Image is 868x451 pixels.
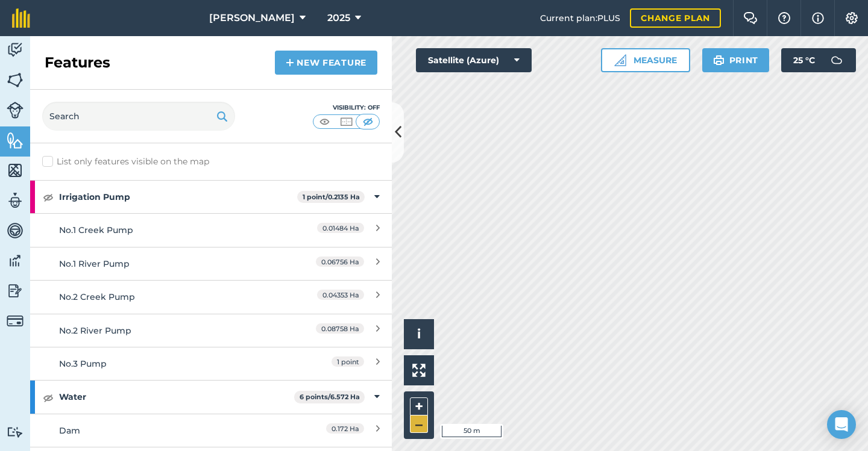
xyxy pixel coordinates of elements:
span: 2025 [327,11,350,25]
img: svg+xml;base64,PD94bWwgdmVyc2lvbj0iMS4wIiBlbmNvZGluZz0idXRmLTgiPz4KPCEtLSBHZW5lcmF0b3I6IEFkb2JlIE... [7,191,24,210]
img: A cog icon [844,12,859,24]
div: Visibility: Off [312,103,380,113]
img: svg+xml;base64,PHN2ZyB4bWxucz0iaHR0cDovL3d3dy53My5vcmcvMjAwMC9zdmciIHdpZHRoPSI1NiIgaGVpZ2h0PSI2MC... [7,131,24,149]
div: No.1 River Pump [59,257,273,270]
img: Four arrows, one pointing top left, one top right, one bottom right and the last bottom left [412,364,426,377]
span: 0.01484 Ha [317,223,364,233]
a: Change plan [630,8,721,28]
span: [PERSON_NAME] [209,11,295,25]
img: svg+xml;base64,PHN2ZyB4bWxucz0iaHR0cDovL3d3dy53My5vcmcvMjAwMC9zdmciIHdpZHRoPSIxNyIgaGVpZ2h0PSIxNy... [812,11,824,25]
span: 0.172 Ha [326,423,364,434]
img: svg+xml;base64,PHN2ZyB4bWxucz0iaHR0cDovL3d3dy53My5vcmcvMjAwMC9zdmciIHdpZHRoPSIxNCIgaGVpZ2h0PSIyNC... [286,55,294,70]
div: Open Intercom Messenger [827,410,856,439]
button: 25 °C [781,48,856,72]
img: Two speech bubbles overlapping with the left bubble in the forefront [743,12,758,24]
a: New feature [275,51,377,75]
img: svg+xml;base64,PHN2ZyB4bWxucz0iaHR0cDovL3d3dy53My5vcmcvMjAwMC9zdmciIHdpZHRoPSIxOSIgaGVpZ2h0PSIyNC... [713,53,725,67]
img: svg+xml;base64,PD94bWwgdmVyc2lvbj0iMS4wIiBlbmNvZGluZz0idXRmLTgiPz4KPCEtLSBHZW5lcmF0b3I6IEFkb2JlIE... [7,426,24,438]
strong: Irrigation Pump [59,181,297,213]
span: 0.06756 Ha [316,257,364,267]
div: No.2 Creek Pump [59,290,273,303]
img: svg+xml;base64,PD94bWwgdmVyc2lvbj0iMS4wIiBlbmNvZGluZz0idXRmLTgiPz4KPCEtLSBHZW5lcmF0b3I6IEFkb2JlIE... [7,252,24,270]
button: Satellite (Azure) [416,48,532,72]
a: No.1 Creek Pump0.01484 Ha [30,213,392,246]
a: No.3 Pump1 point [30,347,392,380]
img: svg+xml;base64,PHN2ZyB4bWxucz0iaHR0cDovL3d3dy53My5vcmcvMjAwMC9zdmciIHdpZHRoPSIxOCIgaGVpZ2h0PSIyNC... [43,390,54,405]
strong: 1 point / 0.2135 Ha [303,193,360,201]
button: – [410,415,428,433]
img: svg+xml;base64,PHN2ZyB4bWxucz0iaHR0cDovL3d3dy53My5vcmcvMjAwMC9zdmciIHdpZHRoPSI1MCIgaGVpZ2h0PSI0MC... [360,116,376,128]
div: Irrigation Pump1 point/0.2135 Ha [30,181,392,213]
img: svg+xml;base64,PHN2ZyB4bWxucz0iaHR0cDovL3d3dy53My5vcmcvMjAwMC9zdmciIHdpZHRoPSI1MCIgaGVpZ2h0PSI0MC... [317,116,332,128]
input: Search [42,102,235,131]
img: svg+xml;base64,PHN2ZyB4bWxucz0iaHR0cDovL3d3dy53My5vcmcvMjAwMC9zdmciIHdpZHRoPSIxOSIgaGVpZ2h0PSIyNC... [216,109,228,123]
button: Print [702,48,770,72]
a: No.2 River Pump0.08758 Ha [30,314,392,347]
img: svg+xml;base64,PD94bWwgdmVyc2lvbj0iMS4wIiBlbmNvZGluZz0idXRmLTgiPz4KPCEtLSBHZW5lcmF0b3I6IEFkb2JlIE... [7,222,24,240]
img: svg+xml;base64,PHN2ZyB4bWxucz0iaHR0cDovL3d3dy53My5vcmcvMjAwMC9zdmciIHdpZHRoPSI1MCIgaGVpZ2h0PSI0MC... [339,116,354,128]
button: + [410,397,428,415]
span: Current plan : PLUS [540,11,620,25]
img: A question mark icon [777,12,791,24]
span: 0.08758 Ha [316,323,364,334]
button: i [404,319,434,349]
div: No.2 River Pump [59,324,273,337]
span: 0.04353 Ha [317,290,364,300]
img: svg+xml;base64,PHN2ZyB4bWxucz0iaHR0cDovL3d3dy53My5vcmcvMjAwMC9zdmciIHdpZHRoPSI1NiIgaGVpZ2h0PSI2MC... [7,71,24,89]
h2: Features [45,53,110,72]
label: List only features visible on the map [42,155,209,168]
img: svg+xml;base64,PHN2ZyB4bWxucz0iaHR0cDovL3d3dy53My5vcmcvMjAwMC9zdmciIHdpZHRoPSIxOCIgaGVpZ2h0PSIyNC... [43,190,54,204]
img: svg+xml;base64,PD94bWwgdmVyc2lvbj0iMS4wIiBlbmNvZGluZz0idXRmLTgiPz4KPCEtLSBHZW5lcmF0b3I6IEFkb2JlIE... [7,41,24,59]
div: No.1 Creek Pump [59,223,273,237]
img: svg+xml;base64,PD94bWwgdmVyc2lvbj0iMS4wIiBlbmNvZGluZz0idXRmLTgiPz4KPCEtLSBHZW5lcmF0b3I6IEFkb2JlIE... [7,313,24,329]
span: 25 ° C [793,48,815,72]
a: No.1 River Pump0.06756 Ha [30,247,392,280]
a: No.2 Creek Pump0.04353 Ha [30,280,392,313]
img: svg+xml;base64,PD94bWwgdmVyc2lvbj0iMS4wIiBlbmNvZGluZz0idXRmLTgiPz4KPCEtLSBHZW5lcmF0b3I6IEFkb2JlIE... [7,102,24,119]
img: Ruler icon [614,54,626,66]
strong: 6 points / 6.572 Ha [300,393,360,401]
div: Dam [59,424,273,437]
img: fieldmargin Logo [12,8,30,28]
span: 1 point [332,356,364,367]
a: Dam0.172 Ha [30,414,392,447]
button: Measure [601,48,690,72]
div: No.3 Pump [59,357,273,370]
span: i [417,326,421,341]
div: Water6 points/6.572 Ha [30,381,392,413]
img: svg+xml;base64,PHN2ZyB4bWxucz0iaHR0cDovL3d3dy53My5vcmcvMjAwMC9zdmciIHdpZHRoPSI1NiIgaGVpZ2h0PSI2MC... [7,161,24,179]
img: svg+xml;base64,PD94bWwgdmVyc2lvbj0iMS4wIiBlbmNvZGluZz0idXRmLTgiPz4KPCEtLSBHZW5lcmF0b3I6IEFkb2JlIE... [825,48,849,72]
strong: Water [59,381,294,413]
img: svg+xml;base64,PD94bWwgdmVyc2lvbj0iMS4wIiBlbmNvZGluZz0idXRmLTgiPz4KPCEtLSBHZW5lcmF0b3I6IEFkb2JlIE... [7,282,24,300]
